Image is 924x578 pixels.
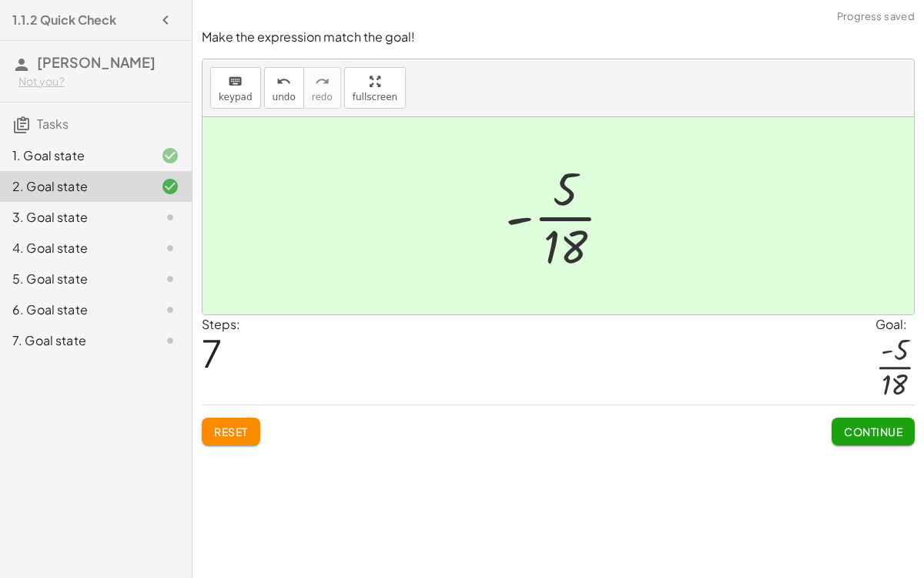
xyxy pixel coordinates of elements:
button: Reset [202,418,260,445]
div: 5. Goal state [12,270,136,288]
i: redo [315,72,330,91]
span: Continue [844,425,902,439]
button: fullscreen [344,67,406,109]
div: 1. Goal state [12,146,136,165]
div: 2. Goal state [12,177,136,196]
span: [PERSON_NAME] [37,53,156,71]
span: Reset [214,425,248,439]
button: undoundo [264,67,304,109]
button: Continue [832,418,915,445]
button: keyboardkeypad [210,67,261,109]
i: Task not started. [161,208,179,227]
i: Task finished and correct. [161,177,179,196]
div: Not you? [18,74,179,89]
span: Progress saved [837,9,915,25]
span: Tasks [37,116,69,132]
div: Goal: [875,315,915,334]
i: keyboard [228,72,243,91]
div: 3. Goal state [12,208,136,227]
i: undo [276,72,291,91]
i: Task not started. [161,239,179,257]
i: Task not started. [161,331,179,350]
span: keypad [219,92,253,102]
span: redo [312,92,333,102]
i: Task not started. [161,270,179,288]
div: 6. Goal state [12,301,136,319]
span: fullscreen [353,92,397,102]
div: 7. Goal state [12,331,136,350]
p: Make the expression match the goal! [202,29,915,46]
div: 4. Goal state [12,239,136,257]
label: Steps: [202,316,240,332]
span: undo [273,92,296,102]
i: Task finished and correct. [161,146,179,165]
button: redoredo [303,67,341,109]
span: 7 [202,329,222,376]
i: Task not started. [161,301,179,319]
h4: 1.1.2 Quick Check [12,11,116,29]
